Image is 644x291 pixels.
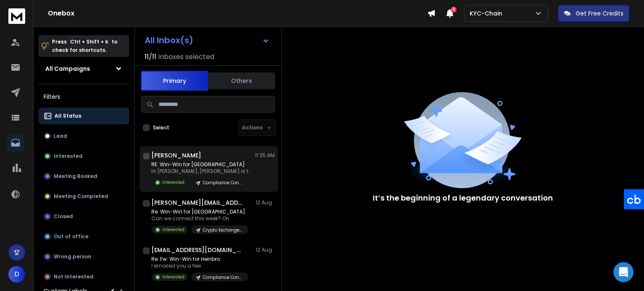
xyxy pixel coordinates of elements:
button: Others [208,72,275,90]
p: Closed [54,213,73,220]
button: Meeting Booked [39,168,129,185]
button: D [8,266,25,283]
h1: [EMAIL_ADDRESS][DOMAIN_NAME] [151,246,244,254]
button: All Status [39,108,129,124]
img: logo [8,8,25,24]
p: Crypto Exchanges_List_March 2025_KYC-Chain [203,227,243,233]
h1: [PERSON_NAME] [151,151,201,160]
p: Wrong person [54,253,91,260]
p: Not Interested [54,273,93,280]
label: Select [153,124,169,131]
button: Out of office [39,228,129,245]
p: Interested [162,274,184,280]
p: RE: Win-Win for [GEOGRAPHIC_DATA] [151,161,252,168]
h1: All Campaigns [45,64,90,73]
h1: [PERSON_NAME][EMAIL_ADDRESS][DOMAIN_NAME] [151,198,244,207]
p: Interested [162,179,184,185]
p: Meeting Booked [54,173,97,180]
p: Meeting Completed [54,193,108,200]
button: Closed [39,208,129,225]
button: Lead [39,128,129,144]
button: Interested [39,148,129,165]
p: Press to check for shortcuts. [52,38,117,54]
span: 3 [451,7,457,13]
p: KYC-Chain [470,9,506,18]
button: Get Free Credits [558,5,629,22]
button: Primary [141,71,208,91]
span: 11 / 11 [145,52,156,62]
p: All Status [55,113,81,119]
p: Interested [162,227,184,233]
p: Out of office [54,233,88,240]
button: Not Interested [39,268,129,285]
button: All Inbox(s) [138,32,276,49]
p: 12 Aug [256,247,275,253]
p: Compliance Consulting People [203,274,243,281]
p: It’s the beginning of a legendary conversation [373,192,553,204]
h1: All Inbox(s) [145,36,193,44]
button: Wrong person [39,248,129,265]
p: 12 Aug [256,199,275,206]
p: 11:25 AM [255,152,275,159]
button: All Campaigns [39,60,129,77]
p: Get Free Credits [576,9,623,18]
p: Lead [54,133,67,139]
h1: Onebox [48,8,427,18]
p: I emailed you a few [151,263,248,269]
div: Open Intercom Messenger [613,262,634,282]
p: Re: Win-Win for [GEOGRAPHIC_DATA] [151,209,248,215]
p: Interested [54,153,83,160]
span: Ctrl + Shift + k [69,37,109,46]
p: Re: Fw: Win-Win for Heinbro [151,256,248,263]
p: Hi [PERSON_NAME], [PERSON_NAME] is travelling [151,168,252,175]
h3: Inboxes selected [158,52,214,62]
p: Compliance Consulting People [203,180,243,186]
h3: Filters [39,91,129,103]
p: Can we connect this week? On [151,215,248,222]
button: Meeting Completed [39,188,129,205]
